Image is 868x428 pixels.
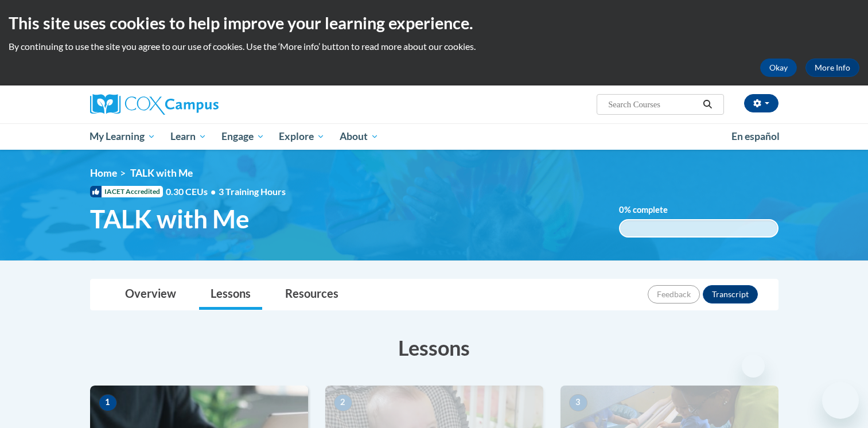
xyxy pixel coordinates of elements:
span: Learn [170,130,207,143]
iframe: Button to launch messaging window [822,382,859,419]
p: By continuing to use the site you agree to our use of cookies. Use the ‘More info’ button to read... [9,40,859,53]
a: More Info [805,59,859,77]
span: IACET Accredited [90,186,163,197]
div: Main menu [73,123,796,150]
span: About [340,130,379,143]
span: 0.30 CEUs [166,185,219,198]
a: My Learning [83,123,164,150]
a: Learn [163,123,214,150]
span: TALK with Me [90,204,250,234]
a: Overview [114,279,188,310]
label: % complete [619,204,685,216]
iframe: Close message [742,355,765,378]
span: • [211,186,216,197]
button: Transcript [703,285,758,304]
span: 1 [99,394,117,411]
span: 0 [619,205,624,215]
a: Engage [214,123,272,150]
img: Cox Campus [90,94,219,115]
input: Search Courses [607,98,699,111]
h2: This site uses cookies to help improve your learning experience. [9,11,859,34]
button: Feedback [648,285,700,304]
span: 2 [334,394,352,411]
span: 3 Training Hours [219,186,286,197]
a: About [332,123,386,150]
button: Account Settings [744,94,779,112]
span: En español [731,130,780,142]
a: Home [90,167,117,179]
a: En español [724,124,787,149]
span: TALK with Me [130,167,193,179]
span: Engage [221,130,264,143]
a: Explore [271,123,332,150]
span: My Learning [89,130,155,143]
button: Search [699,98,716,111]
button: Okay [760,59,797,77]
a: Cox Campus [90,94,308,115]
a: Resources [274,279,350,310]
h3: Lessons [90,333,779,362]
span: Explore [279,130,325,143]
span: 3 [569,394,587,411]
a: Lessons [199,279,262,310]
